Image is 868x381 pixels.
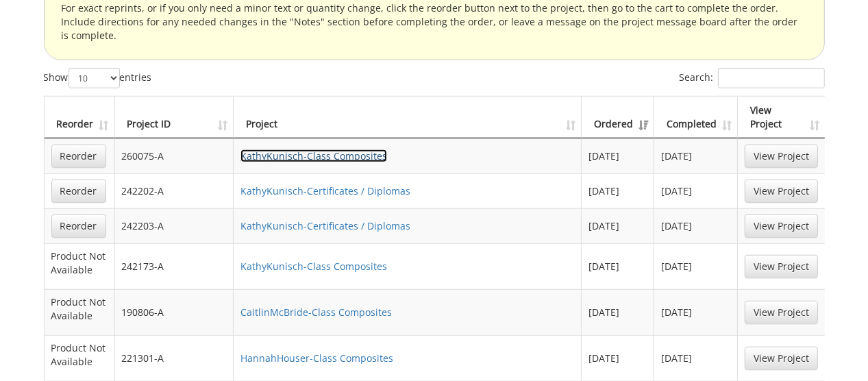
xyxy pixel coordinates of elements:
[582,289,654,335] td: [DATE]
[582,173,654,208] td: [DATE]
[745,145,818,168] a: View Project
[51,180,106,203] a: Reorder
[240,306,392,319] a: CaitlinMcBride-Class Composites
[115,97,234,138] th: Project ID: activate to sort column ascending
[582,243,654,289] td: [DATE]
[240,184,410,197] a: KathyKunisch-Certificates / Diplomas
[745,347,818,370] a: View Project
[51,295,108,323] p: Product Not Available
[745,214,818,238] a: View Project
[738,97,825,138] th: View Project: activate to sort column ascending
[115,289,234,335] td: 190806-A
[45,97,115,138] th: Reorder: activate to sort column ascending
[680,68,825,88] label: Search:
[44,68,152,88] label: Show entries
[240,219,410,232] a: KathyKunisch-Certificates / Diplomas
[240,260,387,273] a: KathyKunisch-Class Composites
[745,180,818,203] a: View Project
[582,138,654,173] td: [DATE]
[654,173,738,208] td: [DATE]
[69,68,120,88] select: Showentries
[115,138,234,173] td: 260075-A
[115,335,234,381] td: 221301-A
[115,243,234,289] td: 242173-A
[654,138,738,173] td: [DATE]
[654,208,738,243] td: [DATE]
[718,68,825,88] input: Search:
[62,1,807,42] p: For exact reprints, or if you only need a minor text or quantity change, click the reorder button...
[51,341,108,369] p: Product Not Available
[51,249,108,277] p: Product Not Available
[654,335,738,381] td: [DATE]
[745,301,818,324] a: View Project
[234,97,582,138] th: Project: activate to sort column ascending
[654,97,738,138] th: Completed: activate to sort column ascending
[582,335,654,381] td: [DATE]
[51,145,106,168] a: Reorder
[115,208,234,243] td: 242203-A
[51,214,106,238] a: Reorder
[654,289,738,335] td: [DATE]
[745,255,818,278] a: View Project
[240,149,387,162] a: KathyKunisch-Class Composites
[582,97,654,138] th: Ordered: activate to sort column ascending
[240,352,393,365] a: HannahHouser-Class Composites
[115,173,234,208] td: 242202-A
[654,243,738,289] td: [DATE]
[582,208,654,243] td: [DATE]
